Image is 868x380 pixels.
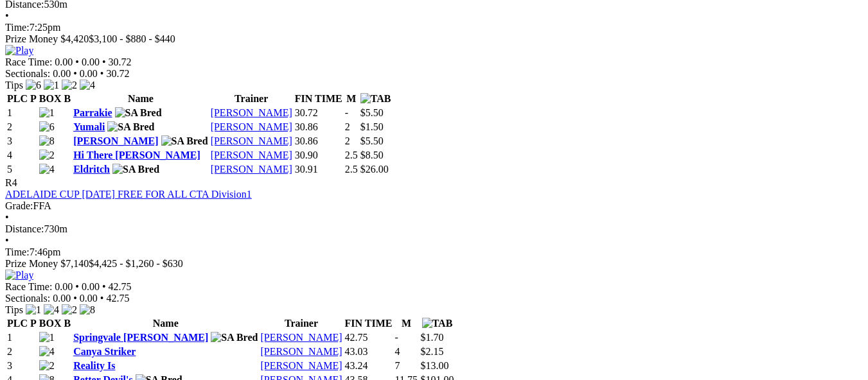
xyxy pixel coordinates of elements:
span: BOX [39,318,62,329]
span: Sectionals: [5,293,50,304]
span: • [102,56,106,67]
span: P [30,93,37,104]
span: 0.00 [53,68,71,79]
td: 30.72 [294,107,343,119]
span: $13.00 [420,360,448,371]
span: • [100,68,104,79]
span: Sectionals: [5,68,50,79]
text: 7 [394,360,400,371]
td: 30.90 [294,149,343,162]
td: 2 [6,345,37,358]
div: 730m [5,223,863,235]
a: [PERSON_NAME] [73,135,158,146]
th: M [394,317,418,330]
span: $3,100 - $880 - $440 [89,33,175,44]
span: R4 [5,177,17,188]
td: 43.24 [344,359,393,372]
img: SA Bred [107,121,154,133]
div: Prize Money $4,420 [5,33,863,45]
td: 30.86 [294,121,343,134]
th: Trainer [210,92,293,105]
a: [PERSON_NAME] [260,346,342,357]
img: SA Bred [161,135,208,147]
a: Eldritch [73,164,110,175]
a: [PERSON_NAME] [211,121,292,132]
span: 0.00 [53,293,71,304]
span: 0.00 [80,293,98,304]
span: • [5,212,9,223]
text: 2.5 [345,150,358,160]
td: 1 [6,331,37,344]
td: 30.91 [294,163,343,176]
a: [PERSON_NAME] [260,332,342,343]
div: 7:25pm [5,22,863,33]
a: Reality Is [73,360,115,371]
span: Time: [5,22,30,33]
td: 2 [6,121,37,134]
text: - [394,332,398,343]
span: 0.00 [82,56,100,67]
span: 0.00 [55,281,73,292]
a: Hi There [PERSON_NAME] [73,150,200,160]
span: Grade: [5,200,33,211]
a: [PERSON_NAME] [260,360,342,371]
a: [PERSON_NAME] [211,107,292,118]
span: PLC [7,318,28,329]
text: 2 [345,135,350,146]
img: 6 [39,121,55,133]
span: Tips [5,80,23,91]
a: ADELAIDE CUP [DATE] FREE FOR ALL CTA Division1 [5,189,252,200]
img: 2 [62,80,77,91]
img: Play [5,270,33,281]
span: B [64,318,71,329]
td: 3 [6,359,37,372]
th: FIN TIME [344,317,393,330]
img: 4 [39,346,55,358]
span: • [5,10,9,21]
img: 8 [39,135,55,147]
th: Trainer [260,317,342,330]
td: 30.86 [294,135,343,148]
th: Name [73,317,258,330]
span: $2.15 [420,346,443,357]
span: • [75,281,79,292]
img: 2 [39,150,55,161]
span: $4,425 - $1,260 - $630 [89,258,183,269]
a: [PERSON_NAME] [211,150,292,160]
td: 43.03 [344,345,393,358]
span: $26.00 [360,164,389,175]
img: 4 [39,164,55,175]
td: 1 [6,107,37,119]
span: $1.70 [420,332,443,343]
span: 0.00 [80,68,98,79]
span: Race Time: [5,281,52,292]
text: 2.5 [345,164,358,175]
div: FFA [5,200,863,212]
span: 42.75 [106,293,129,304]
img: 4 [80,80,95,91]
img: 8 [80,304,95,316]
th: Name [73,92,209,105]
span: 0.00 [82,281,100,292]
img: 1 [39,332,55,343]
a: Canya Striker [73,346,136,357]
span: Time: [5,246,30,257]
img: Play [5,45,33,56]
span: 30.72 [109,56,132,67]
span: • [100,293,104,304]
div: Prize Money $7,140 [5,258,863,270]
a: [PERSON_NAME] [211,135,292,146]
a: Springvale [PERSON_NAME] [73,332,208,343]
span: $8.50 [360,150,384,160]
text: - [345,107,348,118]
span: $1.50 [360,121,384,132]
img: 2 [62,304,77,316]
th: FIN TIME [294,92,343,105]
span: • [73,293,77,304]
img: 1 [44,80,59,91]
span: 0.00 [55,56,73,67]
span: Tips [5,304,23,315]
span: P [30,318,37,329]
span: • [102,281,106,292]
span: • [75,56,79,67]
